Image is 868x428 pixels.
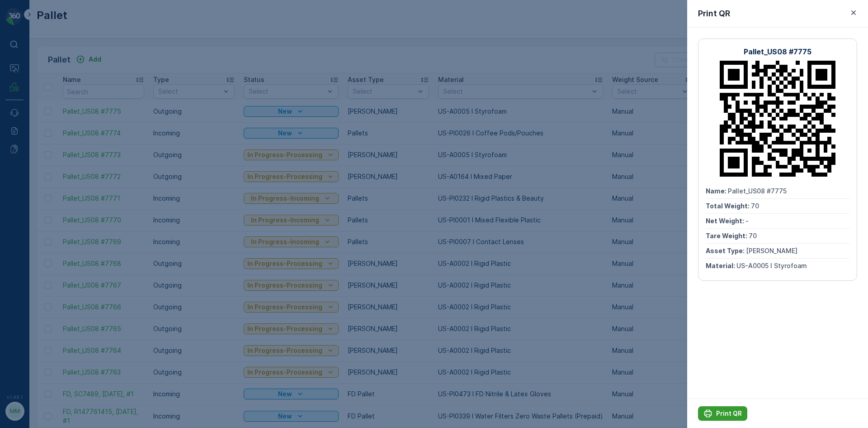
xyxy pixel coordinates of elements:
[744,46,811,57] p: Pallet_US08 #7775
[706,187,728,195] span: Name :
[698,7,730,20] p: Print QR
[698,406,747,421] button: Print QR
[716,409,742,418] p: Print QR
[706,232,749,240] span: Tare Weight :
[745,217,749,225] span: -
[706,262,736,269] span: Material :
[706,217,745,225] span: Net Weight :
[736,262,807,269] span: US-A0005 I Styrofoam
[751,202,759,210] span: 70
[749,232,757,240] span: 70
[728,187,787,195] span: Pallet_US08 #7775
[706,202,751,210] span: Total Weight :
[746,247,797,255] span: [PERSON_NAME]
[706,247,746,255] span: Asset Type :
